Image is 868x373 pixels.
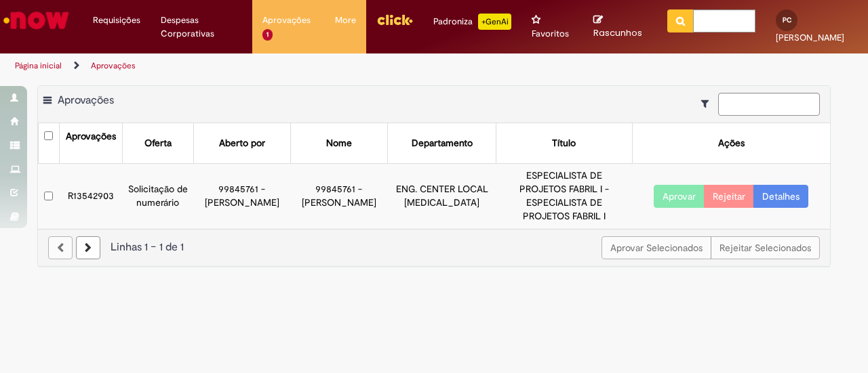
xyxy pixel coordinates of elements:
button: Rejeitar [704,185,754,208]
td: ESPECIALISTA DE PROJETOS FABRIL I - ESPECIALISTA DE PROJETOS FABRIL I [496,164,633,229]
a: Detalhes [753,185,808,208]
span: PC [783,16,791,24]
i: Mostrar filtros para: Suas Solicitações [701,99,715,108]
div: Aprovações [66,130,116,144]
td: 99845761 - [PERSON_NAME] [193,164,290,229]
div: Oferta [144,137,172,150]
th: Aprovações [59,123,122,163]
a: Aprovações [91,60,136,71]
a: Rascunhos [593,14,647,39]
div: Ações [718,137,745,150]
button: Pesquisar [667,9,694,32]
div: Nome [326,137,352,150]
a: Página inicial [15,60,62,71]
span: Aprovações [58,93,114,107]
span: Despesas Corporativas [161,14,243,41]
span: [PERSON_NAME] [776,32,844,43]
span: More [335,14,356,27]
ul: Trilhas de página [10,53,568,79]
td: Solicitação de numerário [123,164,194,229]
img: click_logo_yellow_360x200.png [376,9,413,30]
img: ServiceNow [1,7,71,34]
button: Aprovar [654,185,705,208]
span: Rascunhos [593,26,642,39]
div: Título [552,137,576,150]
div: Padroniza [433,14,511,30]
td: R13542903 [59,164,122,229]
div: Departamento [412,137,473,150]
span: Aprovações [262,14,311,27]
span: Requisições [93,14,140,27]
span: 1 [262,29,273,41]
span: Favoritos [532,27,569,41]
td: 99845761 - [PERSON_NAME] [290,164,387,229]
div: Aberto por [219,137,265,150]
p: +GenAi [478,14,511,30]
td: ENG. CENTER LOCAL [MEDICAL_DATA] [388,164,496,229]
div: Linhas 1 − 1 de 1 [48,240,820,255]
